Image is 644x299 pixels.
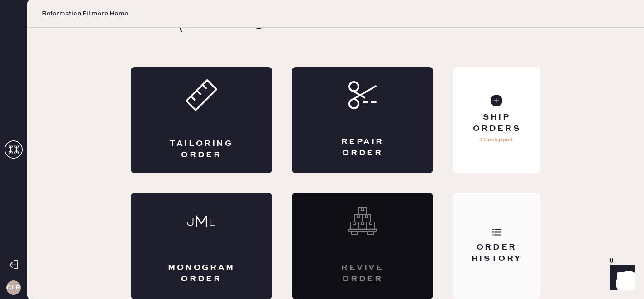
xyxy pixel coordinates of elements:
div: Repair Order [328,136,397,159]
div: Revive order [328,262,397,285]
div: Ship Orders [460,112,533,135]
span: Reformation Fillmore Home [42,9,128,18]
div: Order History [460,242,533,265]
h3: CLR [6,285,20,291]
div: Tailoring Order [167,138,236,161]
div: Monogram Order [167,262,236,285]
iframe: Front Chat [601,258,640,297]
p: 1 Unshipped [480,135,513,145]
div: Interested? Contact us at care@hemster.co [292,193,433,299]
